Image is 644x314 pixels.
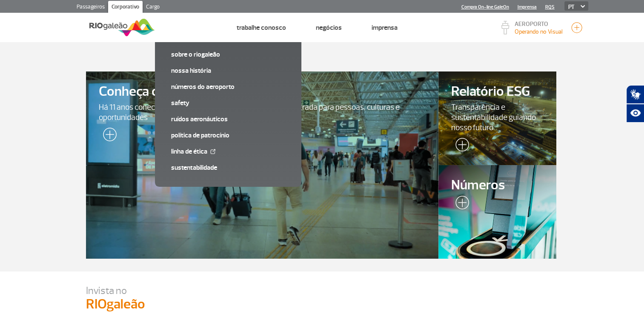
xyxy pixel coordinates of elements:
a: Nossa História [171,66,285,75]
a: Conheça o RIOgaleãoHá 11 anos conectando o Rio ao mundo e sendo a porta de entrada para pessoas, ... [86,71,439,259]
img: leia-mais [451,196,469,213]
a: Negócios [316,23,342,32]
p: AEROPORTO [515,21,563,27]
a: Trabalhe Conosco [237,23,286,32]
a: RQS [545,4,555,10]
a: Ruídos aeronáuticos [171,114,285,124]
p: Visibilidade de 10000m [515,27,563,36]
span: Conheça o RIOgaleão [99,84,426,99]
a: Sustentabilidade [171,163,285,172]
a: Política de Patrocínio [171,131,285,140]
button: Abrir tradutor de língua de sinais. [626,85,644,104]
span: Transparência e sustentabilidade guiando nosso futuro [451,102,543,133]
button: Abrir recursos assistivos. [626,104,644,123]
p: Invista no [86,284,558,297]
a: Relatório ESGTransparência e sustentabilidade guiando nosso futuro [438,71,556,165]
a: SAFETY [171,98,285,108]
a: Quem Somos [170,23,207,32]
a: Passageiros [73,1,108,14]
a: Números [438,165,556,259]
img: leia-mais [451,138,469,155]
a: Sobre o RIOgaleão [171,50,285,59]
div: Plugin de acessibilidade da Hand Talk. [626,85,644,123]
span: Há 11 anos conectando o Rio ao mundo e sendo a porta de entrada para pessoas, culturas e oportuni... [99,102,426,123]
span: Relatório ESG [451,84,543,99]
a: Compra On-line GaleOn [461,4,509,10]
a: Linha de Ética [171,147,285,156]
a: Imprensa [518,4,537,10]
a: Corporativo [108,1,143,14]
img: leia-mais [99,128,117,145]
a: Cargo [143,1,163,14]
p: RIOgaleão [86,297,558,311]
img: External Link Icon [210,149,215,154]
span: Números [451,178,543,193]
a: Números do Aeroporto [171,82,285,91]
a: Imprensa [372,23,398,32]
